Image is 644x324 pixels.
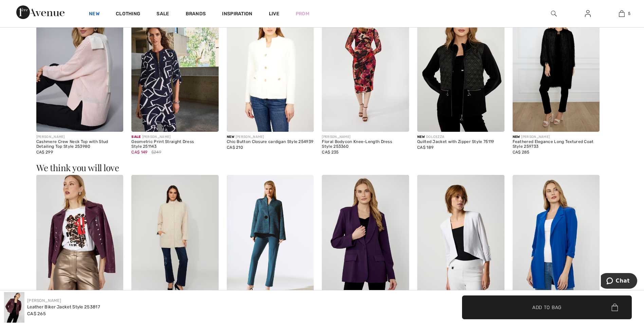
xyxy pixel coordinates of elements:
[227,135,234,139] span: New
[131,150,147,155] span: CA$ 149
[417,1,504,132] img: Quilted Jacket with Zipper Style 75119
[585,10,591,18] img: My Info
[222,11,252,18] span: Inspiration
[269,10,279,17] a: Live
[417,175,504,306] img: Business Collared Blazer Style 161140
[16,5,65,19] img: 1ère Avenue
[227,140,314,144] div: Chic Button Closure cardigan Style 254939
[36,150,53,155] span: CA$ 299
[417,145,434,150] span: CA$ 189
[619,10,625,18] img: My Bag
[322,175,409,306] img: Hip-Length Collared Shirt Style 233786
[532,304,562,311] span: Add to Bag
[227,175,314,306] img: Textured Jacquard Trapeze Jacket Style 243788
[417,140,504,144] div: Quilted Jacket with Zipper Style 75119
[151,149,161,155] span: $249
[131,175,219,306] img: Mandarin Collar Jacket Style 253880
[89,11,99,18] a: New
[227,145,243,150] span: CA$ 210
[36,134,124,140] div: [PERSON_NAME]
[27,311,46,316] span: CA$ 265
[322,134,409,140] div: [PERSON_NAME]
[322,150,338,155] span: CA$ 235
[131,140,219,149] div: Geometric Print Straight Dress Style 251143
[227,134,314,140] div: [PERSON_NAME]
[605,10,638,18] a: 5
[4,292,24,323] img: Leather Biker Jacket Style 253817
[322,1,409,132] img: Floral Bodycon Knee-Length Dress Style 253360
[513,150,530,155] span: CA$ 285
[513,1,600,132] img: Feathered Elegance Long Textured Coat Style 259733
[27,304,100,310] div: Leather Biker Jacket Style 253817
[601,273,637,290] iframe: Opens a widget where you can chat to one of our agents
[579,10,596,18] a: Sign In
[417,134,504,140] div: DOLCEZZA
[628,11,630,17] span: 5
[417,135,425,139] span: New
[131,134,219,140] div: [PERSON_NAME]
[513,135,520,139] span: New
[157,11,169,18] a: Sale
[513,175,600,306] img: Open Front Relaxed Fit Style 236005
[551,10,557,18] img: search the website
[611,304,618,311] img: Bag.svg
[36,175,124,306] img: Leather Jacket with Buttons Style 253724
[513,140,600,149] div: Feathered Elegance Long Textured Coat Style 259733
[322,140,409,149] div: Floral Bodycon Knee-Length Dress Style 253360
[513,134,600,140] div: [PERSON_NAME]
[131,1,219,132] img: Geometric Print Straight Dress Style 251143
[27,298,61,303] a: [PERSON_NAME]
[36,1,124,132] img: Cashmere Crew Neck Top with Stud Detailing Top Style 253980
[36,163,608,172] h3: We think you will love
[131,135,141,139] span: Sale
[116,11,140,18] a: Clothing
[186,11,206,18] a: Brands
[296,10,309,17] a: Prom
[227,1,314,132] img: Chic Button Closure cardigan Style 254939
[36,140,124,149] div: Cashmere Crew Neck Top with Stud Detailing Top Style 253980
[462,295,632,319] button: Add to Bag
